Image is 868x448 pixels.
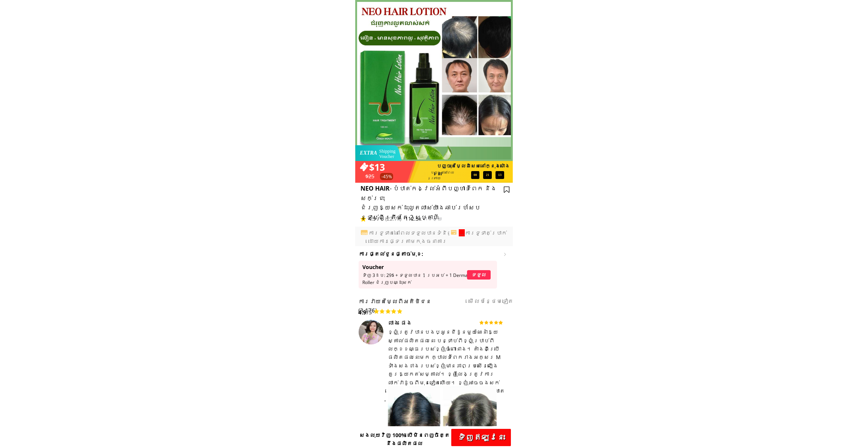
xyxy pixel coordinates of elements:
h3: COD [359,232,369,236]
p: ទិញ​ឥឡូវនេះ [451,429,511,446]
div: ខ្ញុំ​ត្រូវ​បាន​បង​ប្អូន​ជីដូន​មួយ​ណែនាំ​ឱ្យ​ស្គាល់​ផលិតផល​នេះ បន្ទាប់​ពី​ខ្ញុំ​ប្រាប់​ពី​លក្ខខណ្... [388,328,506,404]
h3: $25 [365,172,392,180]
h3: /5 [358,308,378,317]
span: 4.9 [358,308,366,316]
h3: បញ្ចុះតម្លៃពិសេសនៅក្នុងម៉ោងនេះ [437,162,511,178]
h3: $13 [369,159,444,174]
p: ទទួល [467,270,491,280]
span: ...... [456,229,465,236]
span: សងលុយវិញ 100% បើមិនពេញចិត្តនឹងផលិតផល [359,431,450,447]
span: ការវាយតម្លៃពីអតិថិជន (3,176) [358,298,431,314]
h3: -45% [380,173,394,180]
h3: បញ្ចប់នៅពេល ក្រោយ [431,170,472,181]
h3: Shipping Voucher [379,149,401,159]
span: NEO HAIR [360,184,390,192]
h3: Extra [360,149,381,157]
h3: - បំបាត់​កង្វល់​អំពី​បញ្ហា​ទំពែក និង​សក់​ជ្រុះ ជំរុញឱ្យសក់ដុះលូតលាស់យ៉ាងឆាប់រហ័សប ន្ទាប់ពីត្រឹមតែ... [360,184,506,222]
h3: ការផ្តល់ជូនផ្តាច់មុខ: [359,250,434,258]
h3: Voucher [362,263,422,271]
h3: ការទូទាត់នៅពេលទទួលបានទំនិញ / [368,229,511,246]
h3: ទិញ 3ដប: 29$ + ទទួលបាន 1 ប្រអប់ + 1 Derma Roller ជំរុញបណ្ដុះសក់ [362,272,469,286]
h3: មើល​បន្ថែម​ទៀត [469,297,530,306]
div: លាង ផេង [388,319,459,326]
